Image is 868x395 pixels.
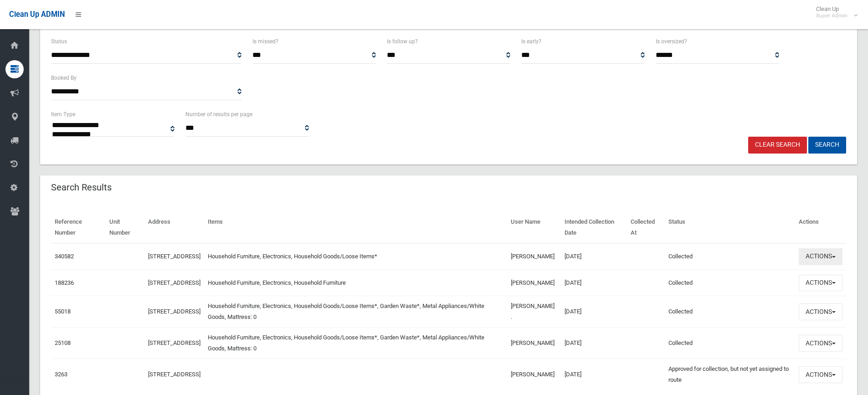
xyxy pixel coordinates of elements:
a: 25108 [55,339,71,346]
th: Reference Number [51,212,106,243]
td: Household Furniture, Electronics, Household Goods/Loose Items* [204,243,508,270]
label: Status [51,36,67,46]
a: [STREET_ADDRESS] [148,308,200,315]
td: Collected [665,270,795,296]
th: Intended Collection Date [561,212,627,243]
a: 188236 [55,279,74,286]
td: Collected [665,243,795,270]
small: Super Admin [816,12,847,19]
button: Search [808,137,846,154]
label: Number of results per page [185,109,252,119]
td: [PERSON_NAME] . [507,296,560,328]
td: [DATE] [561,328,627,359]
td: [DATE] [561,270,627,296]
a: [STREET_ADDRESS] [148,279,200,286]
td: Collected [665,328,795,359]
td: Approved for collection, but not yet assigned to route [665,359,795,390]
th: Actions [795,212,846,243]
header: Search Results [40,179,123,196]
label: Is oversized? [656,36,687,46]
a: 3263 [55,371,67,378]
button: Actions [799,275,842,292]
td: [PERSON_NAME] [507,359,560,390]
a: [STREET_ADDRESS] [148,371,200,378]
label: Is follow up? [387,36,418,46]
td: [PERSON_NAME] [507,270,560,296]
label: Booked By [51,73,77,83]
th: User Name [507,212,560,243]
td: [DATE] [561,296,627,328]
label: Is missed? [252,36,278,46]
th: Unit Number [106,212,144,243]
label: Is early? [521,36,541,46]
span: Clean Up [812,5,857,19]
a: Clear Search [748,137,807,154]
th: Items [204,212,508,243]
td: [DATE] [561,243,627,270]
a: [STREET_ADDRESS] [148,253,200,260]
th: Address [144,212,204,243]
button: Actions [799,366,842,383]
a: 55018 [55,308,71,315]
button: Actions [799,335,842,352]
button: Actions [799,248,842,265]
td: Household Furniture, Electronics, Household Furniture [204,270,508,296]
label: Item Type [51,109,75,119]
td: [PERSON_NAME] [507,328,560,359]
th: Collected At [627,212,665,243]
th: Status [665,212,795,243]
span: Clean Up ADMIN [9,10,65,19]
td: [DATE] [561,359,627,390]
td: Collected [665,296,795,328]
a: [STREET_ADDRESS] [148,339,200,346]
td: [PERSON_NAME] [507,243,560,270]
td: Household Furniture, Electronics, Household Goods/Loose Items*, Garden Waste*, Metal Appliances/W... [204,296,508,328]
td: Household Furniture, Electronics, Household Goods/Loose Items*, Garden Waste*, Metal Appliances/W... [204,328,508,359]
a: 340582 [55,253,74,260]
button: Actions [799,303,842,320]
